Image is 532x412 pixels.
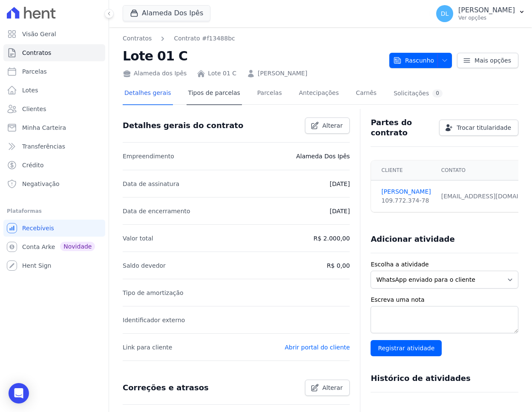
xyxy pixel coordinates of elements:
[123,83,173,105] a: Detalhes gerais
[22,67,47,76] span: Parcelas
[393,53,434,68] span: Rascunho
[7,206,102,216] div: Plataformas
[22,49,51,57] span: Contratos
[432,89,443,97] div: 0
[123,260,166,271] p: Saldo devedor
[371,260,518,269] label: Escolha a atividade
[371,340,442,356] input: Registrar atividade
[174,34,235,43] a: Contrato #f13488bc
[123,34,382,43] nav: Breadcrumb
[22,142,65,151] span: Transferências
[123,233,153,243] p: Valor total
[3,44,105,61] a: Contratos
[3,257,105,274] a: Hent Sign
[22,224,54,232] span: Recebíveis
[330,179,350,189] p: [DATE]
[123,34,152,43] a: Contratos
[441,11,449,17] span: DL
[258,69,307,78] a: [PERSON_NAME]
[208,69,236,78] a: Lote 01 C
[123,315,185,325] p: Identificador externo
[22,105,46,113] span: Clientes
[22,180,60,188] span: Negativação
[123,206,190,216] p: Data de encerramento
[354,83,378,105] a: Carnês
[187,83,242,105] a: Tipos de parcelas
[22,86,38,94] span: Lotes
[3,26,105,43] a: Visão Geral
[371,160,436,180] th: Cliente
[327,260,350,271] p: R$ 0,00
[457,123,511,132] span: Trocar titularidade
[371,234,454,244] h3: Adicionar atividade
[474,56,511,65] span: Mais opções
[3,119,105,136] a: Minha Carteira
[60,242,95,251] span: Novidade
[381,187,431,196] a: [PERSON_NAME]
[371,117,432,138] h3: Partes do contrato
[123,34,235,43] nav: Breadcrumb
[123,5,210,21] button: Alameda Dos Ipês
[22,30,56,38] span: Visão Geral
[3,63,105,80] a: Parcelas
[305,380,350,396] a: Alterar
[22,161,44,169] span: Crédito
[22,261,52,270] span: Hent Sign
[285,344,350,351] a: Abrir portal do cliente
[457,53,518,68] a: Mais opções
[429,2,532,26] button: DL [PERSON_NAME] Ver opções
[297,83,341,105] a: Antecipações
[3,82,105,99] a: Lotes
[458,14,515,21] p: Ver opções
[22,243,55,251] span: Conta Arke
[381,196,431,205] div: 109.772.374-78
[3,100,105,117] a: Clientes
[322,121,343,130] span: Alterar
[123,120,243,131] h3: Detalhes gerais do contrato
[3,138,105,155] a: Transferências
[123,288,184,298] p: Tipo de amortização
[123,69,187,78] div: Alameda dos Ipês
[3,238,105,255] a: Conta Arke Novidade
[3,175,105,192] a: Negativação
[123,179,179,189] p: Data de assinatura
[458,6,515,14] p: [PERSON_NAME]
[394,89,443,97] div: Solicitações
[123,383,209,393] h3: Correções e atrasos
[389,53,452,68] button: Rascunho
[322,383,343,392] span: Alterar
[9,383,29,403] div: Open Intercom Messenger
[22,123,66,132] span: Minha Carteira
[392,83,444,105] a: Solicitações0
[313,233,350,243] p: R$ 2.000,00
[256,83,284,105] a: Parcelas
[3,220,105,237] a: Recebíveis
[305,117,350,134] a: Alterar
[123,342,172,352] p: Link para cliente
[330,206,350,216] p: [DATE]
[439,120,518,136] a: Trocar titularidade
[123,46,382,66] h2: Lote 01 C
[123,151,174,161] p: Empreendimento
[371,295,518,304] label: Escreva uma nota
[3,157,105,174] a: Crédito
[296,151,350,161] p: Alameda Dos Ipês
[371,373,470,383] h3: Histórico de atividades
